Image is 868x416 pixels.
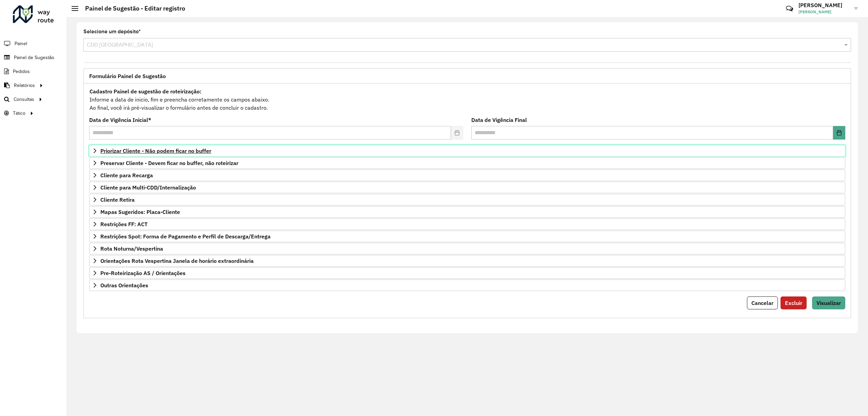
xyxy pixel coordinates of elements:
span: Orientações Rota Vespertina Janela de horário extraordinária [100,258,254,264]
a: Orientações Rota Vespertina Janela de horário extraordinária [89,255,845,267]
a: Rota Noturna/Vespertina [89,243,845,254]
span: Outras Orientações [100,283,148,288]
button: Cancelar [747,296,778,309]
span: Formulário Painel de Sugestão [89,73,166,79]
label: Data de Vigência Final [471,116,527,124]
span: Cancelar [751,300,773,306]
span: Tático [13,110,25,117]
a: Mapas Sugeridos: Placa-Cliente [89,206,845,218]
button: Choose Date [833,126,845,140]
span: Visualizar [816,300,841,306]
span: Restrições FF: ACT [100,221,147,227]
span: Excluir [785,300,802,306]
button: Excluir [781,296,807,309]
span: Cliente para Multi-CDD/Internalização [100,185,196,190]
h2: Painel de Sugestão - Editar registro [78,5,185,12]
div: Informe a data de inicio, fim e preencha corretamente os campos abaixo. Ao final, você irá pré-vi... [89,87,845,112]
span: Pre-Roteirização AS / Orientações [100,270,185,276]
span: Cliente para Recarga [100,173,153,178]
a: Cliente para Multi-CDD/Internalização [89,182,845,193]
label: Selecione um depósito [83,28,141,36]
span: [PERSON_NAME] [798,9,849,15]
a: Outras Orientações [89,279,845,291]
a: Restrições FF: ACT [89,218,845,230]
span: Preservar Cliente - Devem ficar no buffer, não roteirizar [100,160,238,166]
a: Restrições Spot: Forma de Pagamento e Perfil de Descarga/Entrega [89,231,845,242]
span: Rota Noturna/Vespertina [100,246,163,251]
span: Consultas [14,96,34,103]
span: Pedidos [13,68,30,75]
span: Painel [15,40,27,47]
strong: Cadastro Painel de sugestão de roteirização: [90,88,201,95]
button: Visualizar [812,296,845,309]
span: Restrições Spot: Forma de Pagamento e Perfil de Descarga/Entrega [100,234,271,239]
a: Priorizar Cliente - Não podem ficar no buffer [89,145,845,157]
a: Contato Rápido [782,1,797,16]
a: Preservar Cliente - Devem ficar no buffer, não roteirizar [89,157,845,169]
a: Cliente para Recarga [89,169,845,181]
span: Cliente Retira [100,197,135,202]
span: Mapas Sugeridos: Placa-Cliente [100,209,180,215]
label: Data de Vigência Inicial [89,116,151,124]
span: Painel de Sugestão [14,54,54,61]
span: Relatórios [14,82,35,89]
h3: [PERSON_NAME] [798,2,849,8]
span: Priorizar Cliente - Não podem ficar no buffer [100,148,211,153]
a: Pre-Roteirização AS / Orientações [89,267,845,279]
a: Cliente Retira [89,194,845,205]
